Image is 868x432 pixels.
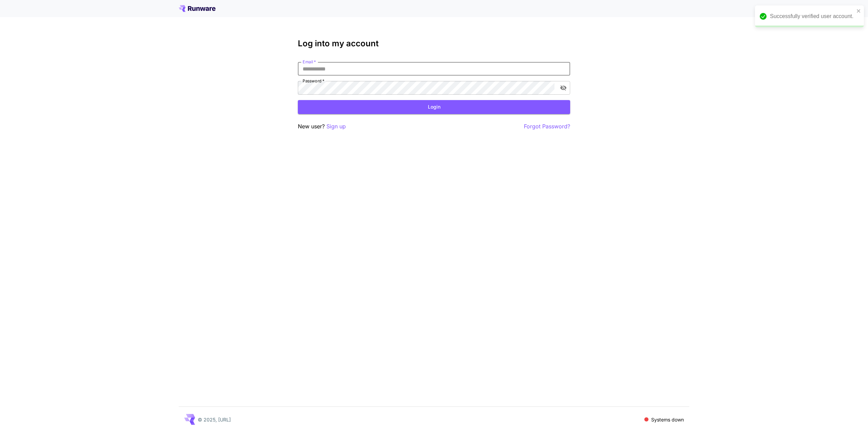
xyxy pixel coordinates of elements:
[298,122,346,131] p: New user?
[770,12,854,20] div: Successfully verified user account.
[303,59,316,65] label: Email
[856,8,861,14] button: close
[651,416,684,423] p: Systems down
[303,78,324,84] label: Password
[557,82,569,94] button: toggle password visibility
[298,39,570,48] h3: Log into my account
[298,100,570,114] button: Login
[524,122,570,131] button: Forgot Password?
[326,122,346,131] button: Sign up
[198,416,231,423] p: © 2025, [URL]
